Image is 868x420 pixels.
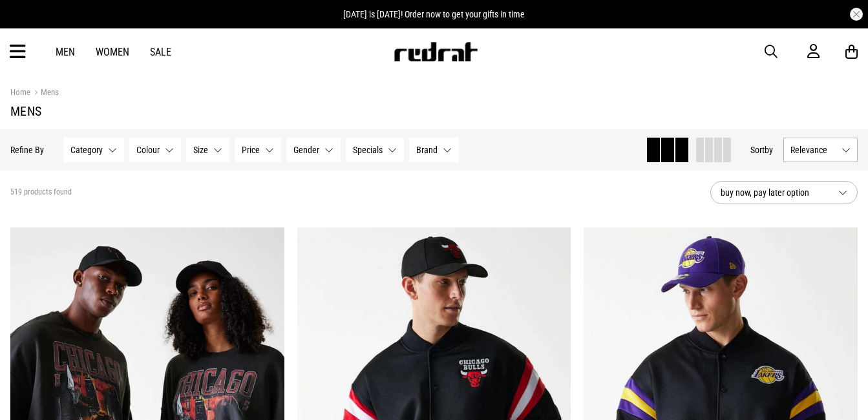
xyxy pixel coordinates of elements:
button: Brand [409,138,459,162]
span: Relevance [790,145,836,155]
span: [DATE] is [DATE]! Order now to get your gifts in time [343,9,525,19]
img: Redrat logo [393,42,478,61]
button: Colour [129,138,181,162]
button: Size [186,138,229,162]
button: buy now, pay later option [710,181,858,204]
span: Brand [416,145,438,155]
span: Price [242,145,260,155]
button: Specials [346,138,404,162]
a: Mens [30,87,59,100]
button: Category [63,138,124,162]
button: Sortby [750,142,773,158]
button: Relevance [783,138,858,162]
span: by [765,145,773,155]
p: Refine By [10,145,44,155]
span: Size [193,145,208,155]
span: Specials [353,145,383,155]
span: Category [70,145,103,155]
a: Women [96,46,129,58]
span: buy now, pay later option [721,185,828,200]
span: Gender [293,145,319,155]
h1: Mens [10,103,858,119]
span: 519 products found [10,187,72,198]
a: Sale [150,46,171,58]
button: Gender [286,138,341,162]
a: Home [10,87,30,97]
a: Men [56,46,75,58]
button: Price [235,138,281,162]
span: Colour [136,145,160,155]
